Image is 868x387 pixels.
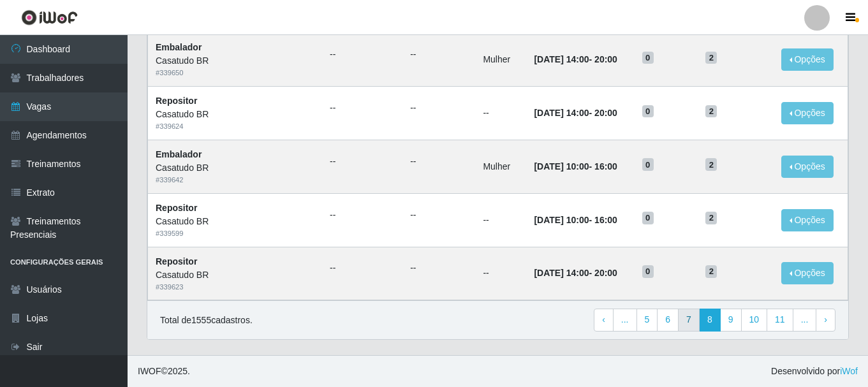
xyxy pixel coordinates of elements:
[705,158,717,171] span: 2
[156,228,314,239] div: # 339599
[602,314,605,325] span: ‹
[475,247,526,300] td: --
[636,309,658,332] a: 5
[720,309,742,332] a: 9
[613,309,637,332] a: ...
[156,68,314,78] div: # 339650
[534,108,589,118] time: [DATE] 14:00
[534,108,617,118] strong: -
[410,208,467,222] ul: --
[594,54,617,64] time: 20:00
[156,42,202,52] strong: Embalador
[156,203,197,213] strong: Repositor
[534,161,617,172] strong: -
[705,52,717,64] span: 2
[156,282,314,293] div: # 339623
[705,265,717,278] span: 2
[642,158,654,171] span: 0
[160,314,253,327] p: Total de 1555 cadastros.
[594,309,614,332] a: Previous
[534,268,589,278] time: [DATE] 14:00
[330,48,395,61] ul: --
[156,161,314,175] div: Casatudo BR
[741,309,768,332] a: 10
[699,309,721,332] a: 8
[642,212,654,224] span: 0
[156,96,197,106] strong: Repositor
[138,366,161,376] span: IWOF
[840,366,858,376] a: iWof
[156,149,202,159] strong: Embalador
[156,215,314,228] div: Casatudo BR
[642,52,654,64] span: 0
[475,33,526,87] td: Mulher
[330,208,395,222] ul: --
[410,261,467,275] ul: --
[771,365,858,378] span: Desenvolvido por
[781,156,834,178] button: Opções
[767,309,793,332] a: 11
[410,48,467,61] ul: --
[678,309,700,332] a: 7
[594,268,617,278] time: 20:00
[594,161,617,172] time: 16:00
[138,365,190,378] span: © 2025 .
[594,108,617,118] time: 20:00
[534,54,617,64] strong: -
[594,215,617,225] time: 16:00
[705,105,717,118] span: 2
[793,309,817,332] a: ...
[330,101,395,115] ul: --
[330,261,395,275] ul: --
[156,256,197,267] strong: Repositor
[816,309,835,332] a: Next
[330,155,395,168] ul: --
[156,108,314,121] div: Casatudo BR
[410,155,467,168] ul: --
[781,262,834,284] button: Opções
[21,10,78,26] img: CoreUI Logo
[534,215,617,225] strong: -
[534,161,589,172] time: [DATE] 10:00
[475,140,526,193] td: Mulher
[781,209,834,231] button: Opções
[657,309,679,332] a: 6
[156,175,314,186] div: # 339642
[781,102,834,124] button: Opções
[156,121,314,132] div: # 339624
[781,48,834,71] button: Opções
[475,193,526,247] td: --
[594,309,835,332] nav: pagination
[824,314,827,325] span: ›
[156,268,314,282] div: Casatudo BR
[705,212,717,224] span: 2
[534,54,589,64] time: [DATE] 14:00
[475,87,526,140] td: --
[156,54,314,68] div: Casatudo BR
[534,215,589,225] time: [DATE] 10:00
[534,268,617,278] strong: -
[642,105,654,118] span: 0
[410,101,467,115] ul: --
[642,265,654,278] span: 0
